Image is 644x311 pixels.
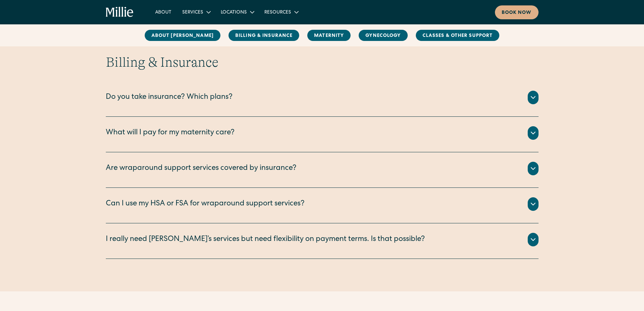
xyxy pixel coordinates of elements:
div: Are wraparound support services covered by insurance? [106,163,296,174]
div: Services [182,9,203,16]
a: home [106,7,134,18]
a: Classes & Other Support [416,30,500,41]
div: Services [177,6,215,18]
div: Resources [264,9,291,16]
div: Can I use my HSA or FSA for wraparound support services? [106,199,305,210]
h2: Billing & Insurance [106,54,539,70]
div: Locations [221,9,247,16]
a: Gynecology [359,30,407,41]
div: Book now [502,9,532,17]
div: Do you take insurance? Which plans? [106,92,233,103]
div: Resources [259,6,303,18]
div: Locations [215,6,259,18]
a: Billing & Insurance [229,30,299,41]
div: What will I pay for my maternity care? [106,128,235,139]
a: Book now [495,5,539,19]
a: About [PERSON_NAME] [145,30,220,41]
a: About [150,6,177,18]
a: MAternity [307,30,351,41]
div: I really need [PERSON_NAME]’s services but need flexibility on payment terms. Is that possible? [106,234,425,245]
